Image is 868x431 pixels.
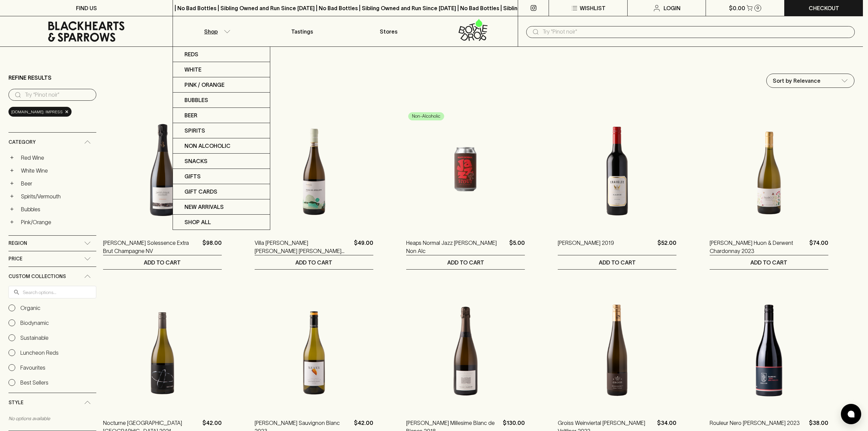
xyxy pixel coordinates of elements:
[173,93,270,108] a: Bubbles
[848,411,854,417] img: bubble-icon
[173,77,270,93] a: Pink / Orange
[173,108,270,123] a: Beer
[184,111,197,119] p: Beer
[173,154,270,169] a: Snacks
[184,142,231,150] p: Non Alcoholic
[173,123,270,138] a: Spirits
[173,199,270,215] a: New Arrivals
[184,50,198,58] p: Reds
[184,96,208,104] p: Bubbles
[173,184,270,199] a: Gift Cards
[184,126,205,135] p: Spirits
[184,65,201,74] p: White
[184,81,224,89] p: Pink / Orange
[184,203,224,211] p: New Arrivals
[184,172,201,180] p: Gifts
[173,62,270,77] a: White
[173,215,270,230] a: SHOP ALL
[184,218,211,226] p: SHOP ALL
[173,169,270,184] a: Gifts
[173,47,270,62] a: Reds
[173,138,270,154] a: Non Alcoholic
[184,157,208,165] p: Snacks
[184,188,217,196] p: Gift Cards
